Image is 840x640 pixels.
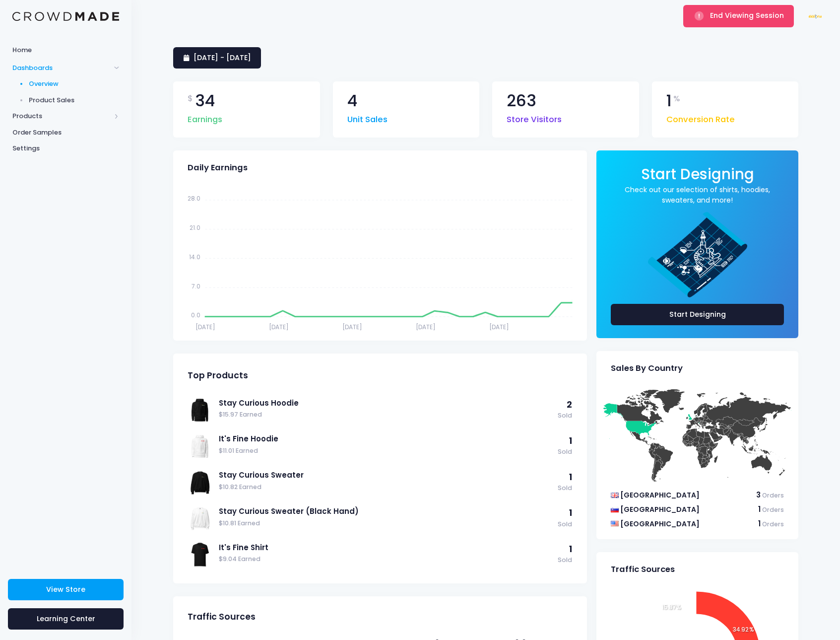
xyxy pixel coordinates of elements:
span: Store Visitors [507,109,562,126]
span: Overview [29,79,120,89]
span: [GEOGRAPHIC_DATA] [620,490,700,500]
tspan: [DATE] [416,322,436,331]
tspan: [DATE] [342,322,362,331]
tspan: 7.0 [192,282,200,290]
span: $10.81 Earned [219,519,553,528]
span: Learning Center [37,614,95,624]
span: $ [188,93,193,105]
span: 1 [569,543,572,555]
button: End Viewing Session [683,5,794,27]
span: Sold [558,447,572,457]
span: [DATE] - [DATE] [194,53,251,63]
span: Sold [558,411,572,421]
span: $11.01 Earned [219,446,553,456]
tspan: 0.0 [191,311,200,319]
span: View Store [46,584,85,594]
span: Daily Earnings [188,163,248,173]
span: [GEOGRAPHIC_DATA] [620,519,700,529]
span: Sold [558,520,572,529]
span: End Viewing Session [710,10,784,20]
a: Start Designing [641,172,754,182]
tspan: 14.0 [189,252,200,261]
span: Products [12,111,111,121]
span: Traffic Sources [188,612,256,622]
span: 34 [195,93,215,109]
a: Start Designing [611,304,784,325]
span: Order Samples [12,128,119,138]
span: $15.97 Earned [219,410,553,420]
span: 1 [758,504,761,514]
span: Settings [12,143,119,153]
span: Sales By Country [611,363,683,373]
tspan: [DATE] [269,322,289,331]
span: [GEOGRAPHIC_DATA] [620,504,700,514]
a: [DATE] - [DATE] [173,47,261,69]
span: 1 [569,507,572,519]
span: Orders [762,505,784,514]
span: Unit Sales [347,109,388,126]
a: View Store [8,579,124,600]
span: Sold [558,556,572,565]
tspan: [DATE] [195,322,215,331]
a: It's Fine Shirt [219,542,553,553]
span: 263 [507,93,536,109]
span: $9.04 Earned [219,555,553,564]
span: 4 [347,93,357,109]
a: Check out our selection of shirts, hoodies, sweaters, and more! [611,185,784,206]
tspan: 21.0 [190,223,200,232]
span: 1 [758,518,761,529]
span: Traffic Sources [611,565,675,574]
span: $10.82 Earned [219,483,553,492]
a: Stay Curious Sweater (Black Hand) [219,506,553,517]
span: Home [12,45,119,55]
span: Orders [762,520,784,528]
span: 3 [756,490,761,500]
img: User [805,6,825,26]
img: Logo [12,12,119,21]
span: Earnings [188,109,222,126]
a: Learning Center [8,608,124,630]
span: Sold [558,484,572,493]
span: 2 [567,399,572,411]
span: Top Products [188,370,248,381]
span: % [673,93,680,105]
span: 1 [569,471,572,483]
tspan: [DATE] [489,322,509,331]
span: Start Designing [641,164,754,184]
a: It's Fine Hoodie [219,433,553,444]
span: Product Sales [29,95,120,105]
span: Dashboards [12,63,111,73]
span: Orders [762,491,784,499]
span: 1 [569,435,572,447]
tspan: 28.0 [188,194,200,203]
a: Stay Curious Sweater [219,470,553,481]
a: Stay Curious Hoodie [219,398,553,409]
span: 1 [666,93,672,109]
span: Conversion Rate [666,109,735,126]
